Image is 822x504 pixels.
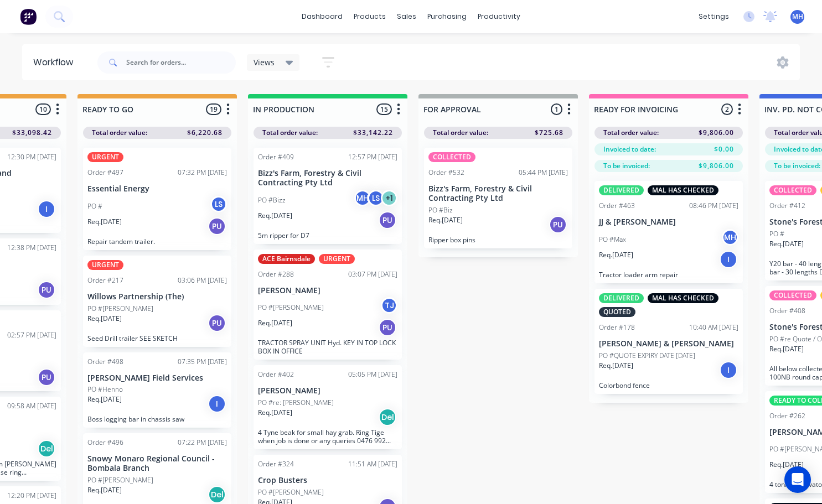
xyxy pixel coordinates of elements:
div: ACE Bairnsdale [258,254,315,264]
div: URGENT [87,260,123,270]
div: MH [354,190,371,206]
div: MAL HAS CHECKED [648,185,718,195]
div: Order #532 [428,168,464,178]
div: Order #497 [87,168,123,178]
span: Total order value: [433,128,488,138]
div: 02:57 PM [DATE] [7,330,56,340]
div: DELIVEREDMAL HAS CHECKEDOrder #46308:46 PM [DATE]JJ & [PERSON_NAME]PO #MaxMHReq.[DATE]ITractor lo... [594,181,743,283]
p: Ripper box pins [428,236,568,244]
div: Order #463 [599,201,635,211]
p: PO # [87,201,102,211]
div: I [720,251,737,268]
p: Req. [DATE] [258,211,292,221]
p: Req. [DATE] [599,250,633,260]
p: Req. [DATE] [87,314,122,324]
div: COLLECTED [769,290,816,300]
div: PU [549,216,567,233]
div: Order #178 [599,323,635,332]
p: Tractor loader arm repair [599,271,738,279]
p: 4 Tyne beak for small hay grab. Ring Tige when job is done or any queries 0476 992 683 [258,428,397,445]
p: PO #[PERSON_NAME] [258,487,324,497]
input: Search for orders... [126,51,236,74]
p: PO #re: [PERSON_NAME] [258,398,334,408]
p: PO #Bizz [258,195,286,205]
div: DELIVERED [599,185,644,195]
div: DELIVEREDMAL HAS CHECKEDQUOTEDOrder #17810:40 AM [DATE][PERSON_NAME] & [PERSON_NAME]PO #QUOTE EXP... [594,289,743,394]
p: JJ & [PERSON_NAME] [599,217,738,227]
div: sales [391,8,422,25]
div: Order #402 [258,370,294,380]
div: Order #498 [87,357,123,367]
span: MH [792,12,803,22]
p: Req. [DATE] [87,217,122,227]
p: [PERSON_NAME] Field Services [87,373,227,383]
p: PO #[PERSON_NAME] [87,304,153,314]
span: $6,220.68 [187,128,223,138]
div: 03:07 PM [DATE] [348,269,397,279]
div: 07:22 PM [DATE] [178,438,227,448]
p: Req. [DATE] [87,394,122,404]
span: $33,098.42 [12,128,52,138]
p: PO #Biz [428,205,453,215]
p: PO #Henno [87,385,123,394]
div: 09:58 AM [DATE] [7,401,56,411]
div: COLLECTED [769,185,816,195]
span: $725.68 [535,128,563,138]
div: PU [208,217,226,235]
span: To be invoiced: [603,161,650,171]
div: I [208,395,226,413]
div: purchasing [422,8,472,25]
div: 07:35 PM [DATE] [178,357,227,367]
div: Del [379,408,396,426]
div: Order #262 [769,411,805,421]
img: Factory [20,8,37,25]
div: 03:06 PM [DATE] [178,276,227,285]
div: Order #408 [769,306,805,316]
div: 11:51 AM [DATE] [348,459,397,469]
div: Order #217 [87,276,123,285]
div: I [720,361,737,379]
p: Colorbond fence [599,381,738,389]
div: Order #324 [258,459,294,469]
span: Total order value: [262,128,318,138]
div: 05:44 PM [DATE] [519,168,568,178]
div: 07:32 PM [DATE] [178,168,227,178]
div: TJ [381,297,397,314]
div: I [38,200,55,218]
div: 10:40 AM [DATE] [689,323,738,332]
div: Workflow [33,56,79,69]
p: [PERSON_NAME] & [PERSON_NAME] [599,339,738,349]
p: Seed Drill trailer SEE SKETCH [87,334,227,342]
div: PU [379,319,396,336]
p: Req. [DATE] [258,318,292,328]
p: Req. [DATE] [769,239,804,249]
div: Order #49807:35 PM [DATE][PERSON_NAME] Field ServicesPO #HennoReq.[DATE]IBoss logging bar in chas... [83,352,231,428]
div: LS [210,196,227,212]
p: [PERSON_NAME] [258,386,397,396]
span: Views [254,56,275,68]
div: 12:20 PM [DATE] [7,491,56,501]
div: PU [38,281,55,299]
div: Order #412 [769,201,805,211]
p: Req. [DATE] [428,215,463,225]
span: $9,806.00 [699,128,734,138]
div: LS [368,190,384,206]
p: PO #Max [599,235,626,245]
div: COLLECTED [428,152,475,162]
p: Repair tandem trailer. [87,237,227,246]
p: PO # [769,229,784,239]
p: Essential Energy [87,184,227,194]
div: MAL HAS CHECKED [648,293,718,303]
p: Req. [DATE] [258,408,292,418]
div: PU [208,314,226,332]
a: dashboard [296,8,348,25]
span: Total order value: [603,128,659,138]
div: PU [38,368,55,386]
div: 12:38 PM [DATE] [7,243,56,253]
span: To be invoiced: [774,161,820,171]
div: Order #40205:05 PM [DATE][PERSON_NAME]PO #re: [PERSON_NAME]Req.[DATE]Del4 Tyne beak for small hay... [254,365,402,449]
div: Order #40912:57 PM [DATE]Bizz's Farm, Forestry & Civil Contracting Pty LtdPO #BizzMHLS+1Req.[DATE... [254,148,402,244]
p: PO #[PERSON_NAME] [87,475,153,485]
p: Crop Busters [258,476,397,485]
span: $33,142.22 [353,128,393,138]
